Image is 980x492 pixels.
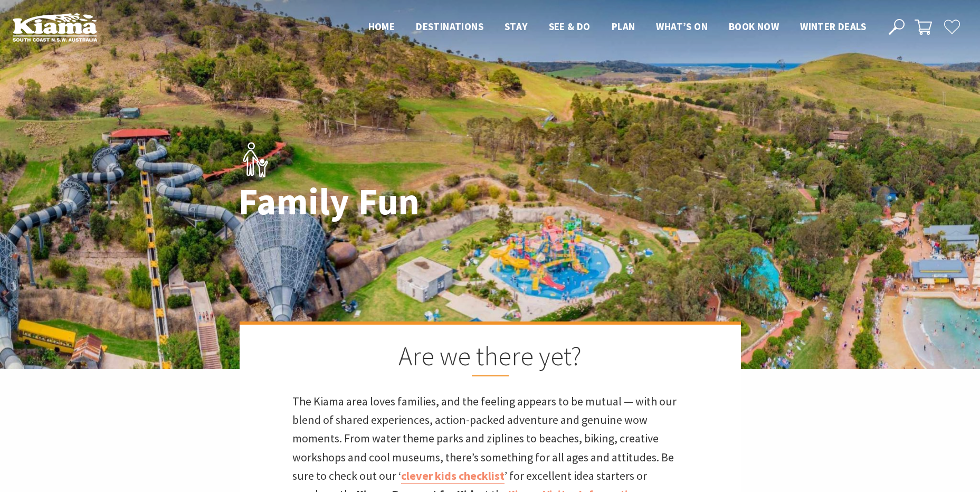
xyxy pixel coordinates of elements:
[13,13,97,42] img: Kiama Logo
[800,20,866,33] span: Winter Deals
[549,20,591,33] span: See & Do
[729,20,779,33] span: Book now
[612,20,635,33] span: Plan
[358,18,877,36] nav: Main Menu
[656,20,708,33] span: What’s On
[505,20,528,33] span: Stay
[292,340,688,376] h2: Are we there yet?
[239,181,537,222] h1: Family Fun
[416,20,483,33] span: Destinations
[401,468,505,484] a: clever kids checklist
[368,20,395,33] span: Home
